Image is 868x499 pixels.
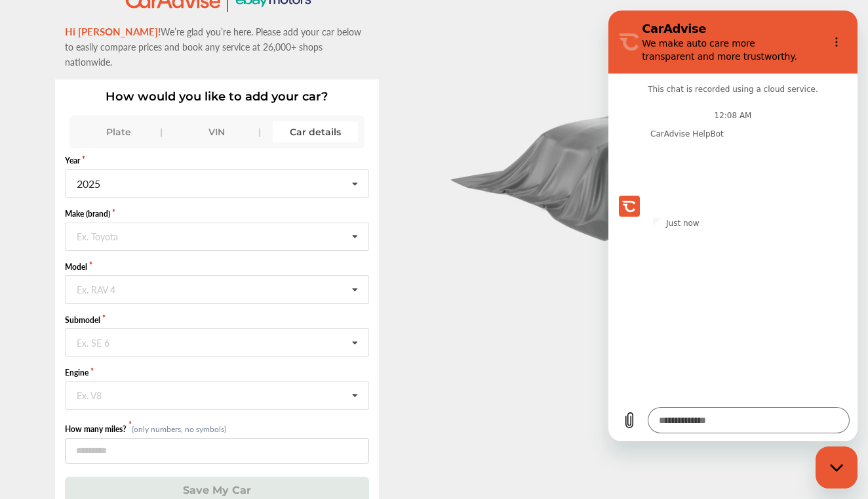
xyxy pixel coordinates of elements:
div: Ex. SE 6 [77,337,109,345]
span: We’re glad you’re here. Please add your car below to easily compare prices and book any service a... [65,25,361,68]
div: Ex. Toyota [77,231,118,239]
label: Year [65,155,368,166]
iframe: Button to launch messaging window, conversation in progress [816,446,858,488]
div: Plate [76,121,161,142]
label: How many miles? [65,423,131,435]
small: (only numbers, no symbols) [132,423,226,435]
div: VIN [174,121,260,142]
div: 2025 [77,179,100,189]
img: carCoverBlack.2823a3dccd746e18b3f8.png [443,73,859,242]
label: Make (brand) [65,208,368,219]
div: Ex. V8 [77,390,102,398]
span: Hi [PERSON_NAME]! [65,24,161,38]
div: Ex. RAV 4 [77,284,115,292]
label: Engine [65,367,368,378]
div: Car details [273,121,358,142]
label: Submodel [65,315,368,326]
label: Model [65,261,368,272]
p: How would you like to add your car? [65,89,368,104]
iframe: Messaging window [608,11,858,441]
